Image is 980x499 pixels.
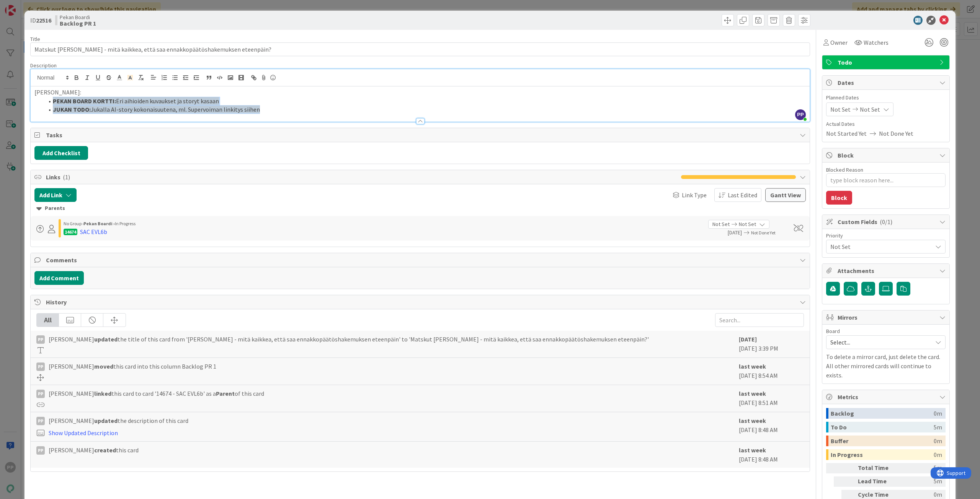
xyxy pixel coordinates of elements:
span: Custom Fields [838,217,936,226]
span: In Progress [115,221,136,226]
b: last week [739,417,766,424]
div: PP [36,417,45,425]
span: Watchers [864,38,889,47]
span: [PERSON_NAME] this card [49,445,139,455]
button: Add Checklist [34,146,88,160]
p: [PERSON_NAME]: [34,88,806,97]
input: Search... [715,313,804,327]
div: 14674 [64,229,77,235]
span: Not Set [860,105,880,114]
div: 5m [903,463,942,473]
span: Last Edited [728,190,757,200]
b: [DATE] [739,335,757,343]
b: last week [739,390,766,397]
div: [DATE] 8:54 AM [739,362,804,381]
div: Parents [36,204,804,213]
b: last week [739,362,766,370]
span: [DATE] [708,229,742,237]
span: Links [46,172,677,182]
a: Show Updated Description [49,429,118,437]
div: In Progress [831,449,934,460]
label: Title [30,36,40,42]
strong: JUKAN TODO: [53,106,91,113]
span: Eri aihioiden kuvaukset ja storyt kasaan [116,97,219,105]
b: created [94,446,116,454]
span: [PERSON_NAME] the title of this card from '[PERSON_NAME] - mitä kaikkea, että saa ennakkopäätösha... [49,335,649,344]
div: Total Time [858,463,900,473]
span: [PERSON_NAME] the description of this card [49,416,188,425]
span: Attachments [838,266,936,275]
span: Link Type [682,190,707,200]
span: Not Set [739,220,756,228]
span: Dates [838,78,936,87]
p: To delete a mirror card, just delete the card. All other mirrored cards will continue to exists. [826,352,946,380]
b: linked [94,390,111,397]
span: Not Set [712,220,730,228]
span: ID [30,16,51,25]
div: [DATE] 8:51 AM [739,389,804,408]
span: Not Set [830,241,928,252]
div: 5m [903,476,942,487]
span: Not Set [830,105,851,114]
span: History [46,297,796,307]
button: Gantt View [765,188,806,202]
b: updated [94,335,118,343]
button: Last Edited [714,188,761,202]
span: ( 1 ) [63,173,70,181]
b: last week [739,446,766,454]
div: Backlog [831,408,934,419]
div: 0m [934,449,942,460]
span: Not Done Yet [879,129,913,138]
span: No Group › [64,221,83,226]
div: [DATE] 8:48 AM [739,416,804,437]
button: Block [826,191,852,205]
span: Owner [830,38,848,47]
span: Description [30,62,57,69]
span: Actual Dates [826,120,946,128]
div: [DATE] 3:39 PM [739,335,804,354]
span: Planned Dates [826,94,946,102]
div: PP [36,390,45,398]
span: Not Started Yet [826,129,867,138]
span: [PERSON_NAME] this card to card '14674 - SAC EVL6b' as a of this card [49,389,264,398]
span: Select... [830,337,928,348]
span: Todo [838,58,936,67]
b: Pekan Boardi › [83,221,115,226]
span: Jukalla AI-story kokonaisuutena, ml. Supervoiman linkitys siihen [91,106,260,113]
b: 22516 [36,16,51,24]
div: All [37,314,59,327]
div: Priority [826,233,946,238]
div: [DATE] 8:48 AM [739,445,804,464]
button: Add Link [34,188,77,202]
b: Parent [216,390,235,397]
div: To Do [831,422,934,432]
div: 5m [934,422,942,432]
span: Block [838,151,936,160]
div: PP [36,335,45,344]
div: SAC EVL6b [80,227,107,236]
span: Not Done Yet [751,230,776,236]
input: type card name here... [30,42,810,56]
span: ( 0/1 ) [880,218,892,226]
span: [PERSON_NAME] this card into this column Backlog PR 1 [49,362,216,371]
div: 0m [934,436,942,446]
span: Pekan Boardi [60,14,96,20]
span: Metrics [838,392,936,401]
span: Comments [46,255,796,265]
div: Lead Time [858,476,900,487]
b: Backlog PR 1 [60,20,96,26]
label: Blocked Reason [826,166,863,173]
div: Buffer [831,436,934,446]
b: moved [94,362,113,370]
span: Board [826,328,840,334]
strong: PEKAN BOARD KORTTI: [53,97,116,105]
span: PP [795,109,806,120]
div: 0m [934,408,942,419]
span: Mirrors [838,313,936,322]
button: Add Comment [34,271,84,285]
div: PP [36,446,45,455]
span: Tasks [46,130,796,140]
span: Support [16,1,35,10]
b: updated [94,417,118,424]
div: PP [36,362,45,371]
